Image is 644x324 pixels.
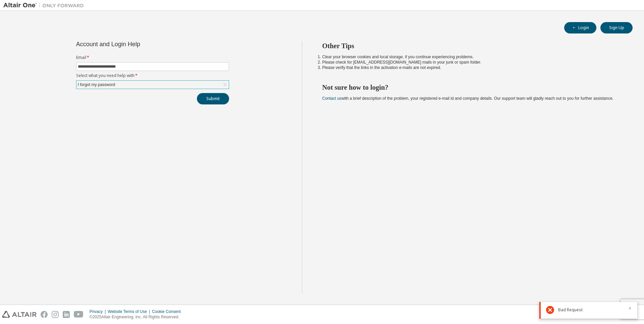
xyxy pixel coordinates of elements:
li: Clear your browser cookies and local storage, if you continue experiencing problems. [322,54,621,60]
button: Submit [197,93,229,104]
div: Privacy [90,309,108,314]
div: Cookie Consent [152,309,184,314]
button: Login [564,22,596,33]
span: with a brief description of the problem, your registered e-mail id and company details. Our suppo... [322,96,613,101]
a: Contact us [322,96,341,101]
div: I forgot my password [76,81,229,89]
p: © 2025 Altair Engineering, Inc. All Rights Reserved. [90,314,185,320]
div: Website Terms of Use [108,309,152,314]
img: instagram.svg [52,311,59,318]
img: linkedin.svg [63,311,70,318]
li: Please check for [EMAIL_ADDRESS][DOMAIN_NAME] mails in your junk or spam folder. [322,60,621,65]
img: facebook.svg [41,311,48,318]
li: Please verify that the links in the activation e-mails are not expired. [322,65,621,70]
label: Select what you need help with [76,73,229,78]
button: Sign Up [600,22,633,33]
div: Account and Login Help [76,42,199,47]
label: Email [76,55,229,60]
span: Bad Request [558,307,583,313]
h2: Other Tips [322,42,621,50]
h2: Not sure how to login? [322,83,621,92]
img: Altair One [3,2,87,9]
img: youtube.svg [74,311,84,318]
div: I forgot my password [77,81,116,88]
img: altair_logo.svg [2,311,37,318]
